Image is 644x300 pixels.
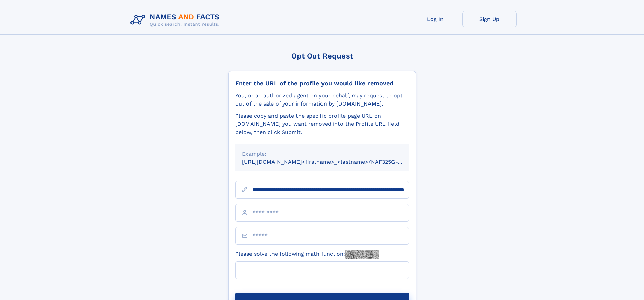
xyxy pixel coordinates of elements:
[235,79,409,87] div: Enter the URL of the profile you would like removed
[235,250,379,259] label: Please solve the following math function:
[242,150,402,158] div: Example:
[462,11,517,27] a: Sign Up
[242,159,422,165] small: [URL][DOMAIN_NAME]<firstname>_<lastname>/NAF325G-xxxxxxxx
[235,112,409,136] div: Please copy and paste the specific profile page URL on [DOMAIN_NAME] you want removed into the Pr...
[228,52,416,60] div: Opt Out Request
[235,92,409,108] div: You, or an authorized agent on your behalf, may request to opt-out of the sale of your informatio...
[128,11,225,29] img: Logo Names and Facts
[408,11,462,27] a: Log In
